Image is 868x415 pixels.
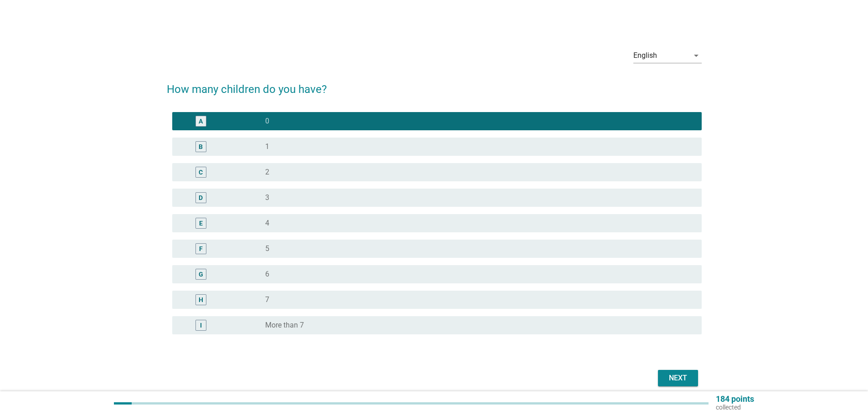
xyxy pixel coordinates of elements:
div: H [199,295,203,305]
div: F [199,244,203,254]
label: 6 [265,270,269,279]
div: C [199,168,203,177]
div: G [199,270,203,279]
div: I [200,321,202,330]
div: B [199,142,203,152]
button: Next [658,370,698,386]
label: 4 [265,219,269,228]
div: English [633,51,657,60]
p: collected [716,403,754,411]
div: E [199,219,203,228]
label: More than 7 [265,321,304,330]
label: 5 [265,244,269,253]
p: 184 points [716,395,754,403]
div: A [199,117,203,126]
i: arrow_drop_down [691,50,702,61]
label: 7 [265,295,269,304]
div: D [199,193,203,203]
div: Next [665,373,691,384]
label: 1 [265,142,269,151]
label: 3 [265,193,269,202]
label: 0 [265,117,269,126]
h2: How many children do you have? [167,72,702,97]
label: 2 [265,168,269,177]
